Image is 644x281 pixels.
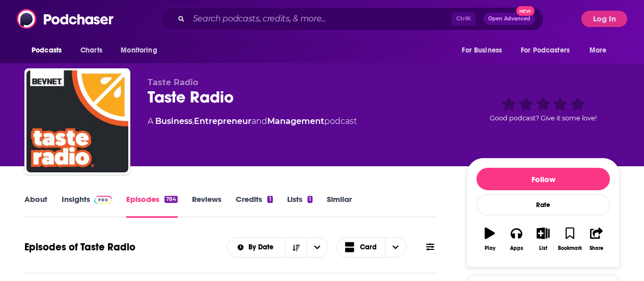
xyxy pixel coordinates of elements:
button: List [530,221,556,258]
a: Episodes784 [126,194,178,218]
span: Good podcast? Give it some love! [490,114,597,122]
a: Charts [74,41,108,60]
a: Entrepreneur [194,116,251,126]
span: Open Advanced [488,16,530,21]
div: 784 [164,196,178,203]
div: A podcast [148,115,357,127]
button: open menu [24,41,75,60]
span: For Podcasters [521,43,570,58]
button: Follow [477,168,610,190]
span: Podcasts [32,43,62,58]
button: Apps [503,221,529,258]
div: Share [590,245,603,251]
div: Play [485,245,495,251]
button: open menu [582,41,620,60]
button: open menu [306,238,328,257]
h2: Choose List sort [227,237,328,258]
div: Bookmark [558,245,582,251]
span: Charts [80,43,102,58]
button: open menu [514,41,584,60]
button: Sort Direction [285,238,306,257]
img: Taste Radio [26,70,128,172]
button: Play [477,221,503,258]
span: and [251,116,267,126]
a: Management [267,116,324,126]
input: Search podcasts, credits, & more... [189,11,452,27]
div: Rate [477,194,610,215]
span: Monitoring [121,43,157,58]
button: open menu [114,41,170,60]
span: New [516,6,535,16]
h1: Episodes of Taste Radio [24,241,135,253]
div: Apps [510,245,523,251]
div: Search podcasts, credits, & more... [161,7,544,31]
a: Similar [327,194,352,218]
button: Choose View [337,237,407,258]
div: 1 [267,196,272,203]
a: Business [155,116,192,126]
div: 1 [307,196,313,203]
span: More [590,43,607,58]
button: Open AdvancedNew [484,13,535,25]
button: Log In [581,11,627,27]
button: open menu [455,41,515,60]
img: Podchaser - Follow, Share and Rate Podcasts [17,9,115,29]
div: List [539,245,547,251]
span: , [192,116,194,126]
span: Ctrl K [452,12,475,25]
a: About [24,194,47,218]
span: For Business [462,43,502,58]
span: Taste Radio [148,78,198,87]
span: Card [360,244,377,251]
button: open menu [228,244,285,251]
button: Share [583,221,610,258]
a: Lists1 [287,194,313,218]
div: Good podcast? Give it some love! [467,78,620,141]
button: Bookmark [556,221,583,258]
img: Podchaser Pro [94,196,112,204]
a: Credits1 [236,194,272,218]
a: InsightsPodchaser Pro [62,194,112,218]
span: By Date [248,244,277,251]
a: Reviews [192,194,221,218]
